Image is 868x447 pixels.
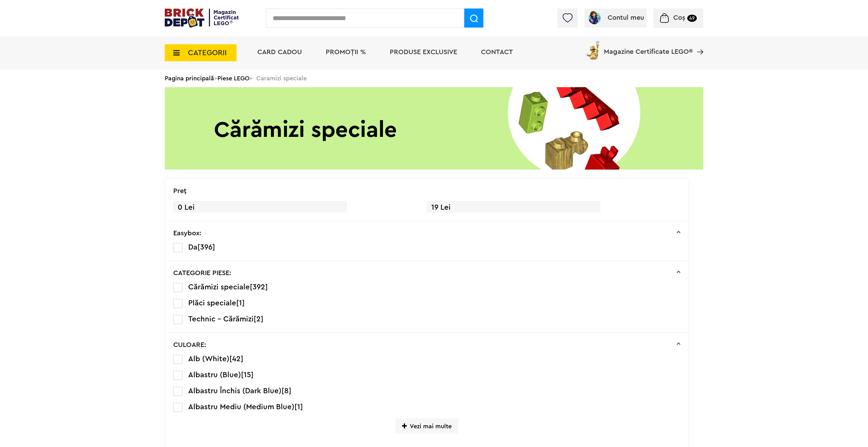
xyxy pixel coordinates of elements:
[188,403,294,411] span: Albastru Mediu (Medium Blue)
[254,315,263,323] span: [2]
[241,371,254,379] span: [15]
[173,230,202,237] p: Easybox:
[173,270,231,276] p: CATEGORIE PIESE:
[165,69,703,87] div: > > Caramizi speciale
[188,371,241,379] span: Albastru (Blue)
[188,243,197,251] span: Da
[165,75,214,81] a: Pagina principală
[326,49,366,55] a: PROMOȚII %
[188,283,250,291] span: Cărămizi speciale
[197,243,215,251] span: [396]
[165,87,703,170] img: Caramizi speciale
[673,14,685,21] span: Coș
[481,49,513,55] a: Contact
[608,14,644,21] span: Contul meu
[282,387,291,395] span: [8]
[236,299,245,307] span: [1]
[427,201,600,214] span: 19 Lei
[257,49,302,55] a: Card Cadou
[188,49,227,57] span: CATEGORII
[687,15,697,22] small: 49
[188,387,282,395] span: Albastru Închis (Dark Blue)
[390,49,457,55] a: Produse exclusive
[173,201,347,214] span: 0 Lei
[693,39,703,46] a: Magazine Certificate LEGO®
[587,14,644,21] a: Contul meu
[250,283,268,291] span: [392]
[604,39,693,55] span: Magazine Certificate LEGO®
[188,299,236,307] span: Plăci speciale
[173,341,206,348] p: CULOARE:
[396,418,458,434] span: Vezi mai multe
[218,75,250,81] a: Piese LEGO
[188,355,229,363] span: Alb (White)
[173,188,187,194] p: Preţ
[229,355,243,363] span: [42]
[188,315,254,323] span: Technic - Cărămizi
[294,403,303,411] span: [1]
